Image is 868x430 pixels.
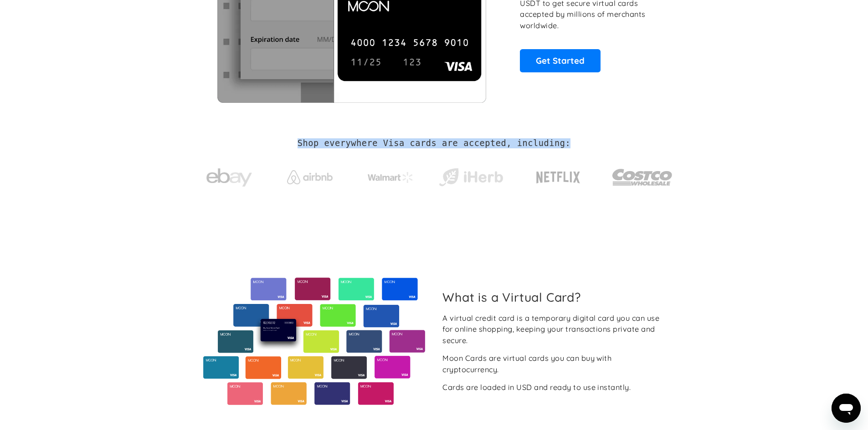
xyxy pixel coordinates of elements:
iframe: Botón para iniciar la ventana de mensajería [832,394,861,423]
div: Cards are loaded in USD and ready to use instantly. [442,382,631,393]
a: iHerb [437,157,505,194]
img: Walmart [368,172,413,183]
a: Airbnb [276,161,344,189]
a: Walmart [356,163,424,187]
h2: Shop everywhere Visa cards are accepted, including: [298,138,570,148]
img: Netflix [535,166,581,189]
a: Costco [612,151,673,199]
h2: What is a Virtual Card? [442,290,665,304]
img: Airbnb [287,170,333,184]
a: Netflix [518,157,599,193]
img: iHerb [437,166,505,189]
div: Moon Cards are virtual cards you can buy with cryptocurrency. [442,353,665,375]
img: ebay [206,163,252,192]
a: ebay [195,154,263,197]
div: A virtual credit card is a temporary digital card you can use for online shopping, keeping your t... [442,313,665,346]
a: Get Started [520,49,601,72]
img: Costco [612,160,673,194]
img: Virtual cards from Moon [202,278,426,405]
